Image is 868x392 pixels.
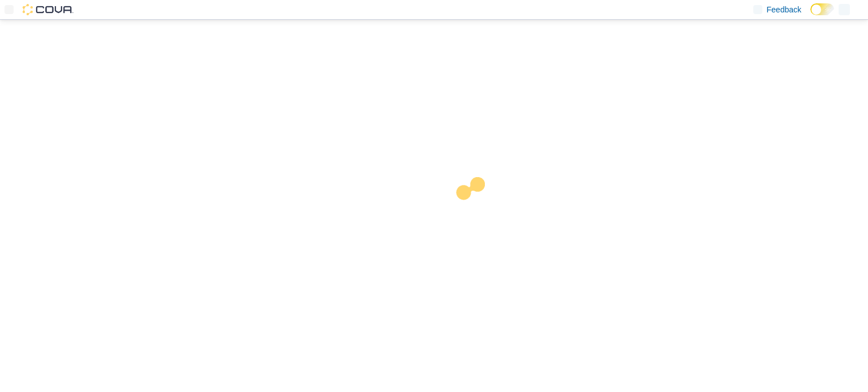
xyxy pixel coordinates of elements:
[434,169,519,253] img: cova-loader
[23,4,73,15] img: Cova
[810,3,834,15] input: Dark Mode
[767,4,801,15] span: Feedback
[810,15,811,16] span: Dark Mode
